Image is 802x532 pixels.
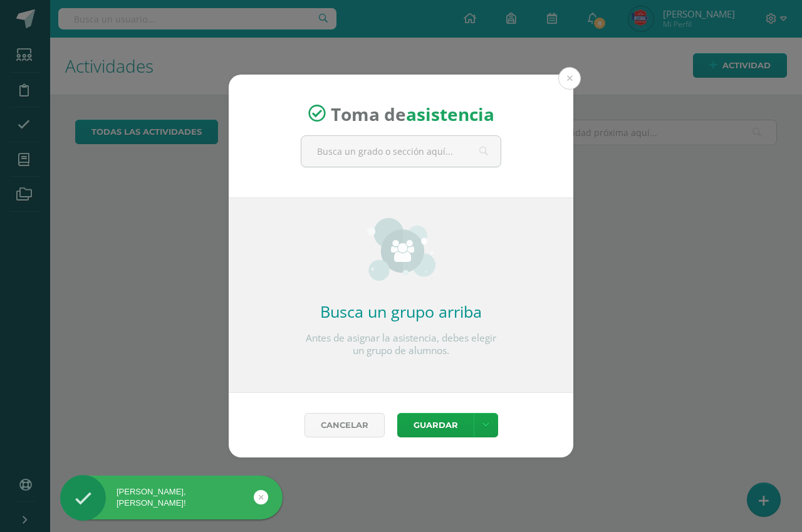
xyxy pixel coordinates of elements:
img: groups_small.png [367,218,435,281]
h2: Busca un grupo arriba [301,301,501,322]
strong: asistencia [406,102,494,125]
button: Guardar [397,413,474,437]
p: Antes de asignar la asistencia, debes elegir un grupo de alumnos. [301,332,501,357]
span: Toma de [331,102,494,125]
a: Cancelar [305,413,385,437]
div: [PERSON_NAME], [PERSON_NAME]! [60,486,283,509]
button: Close (Esc) [558,67,581,90]
input: Busca un grado o sección aquí... [301,136,501,167]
